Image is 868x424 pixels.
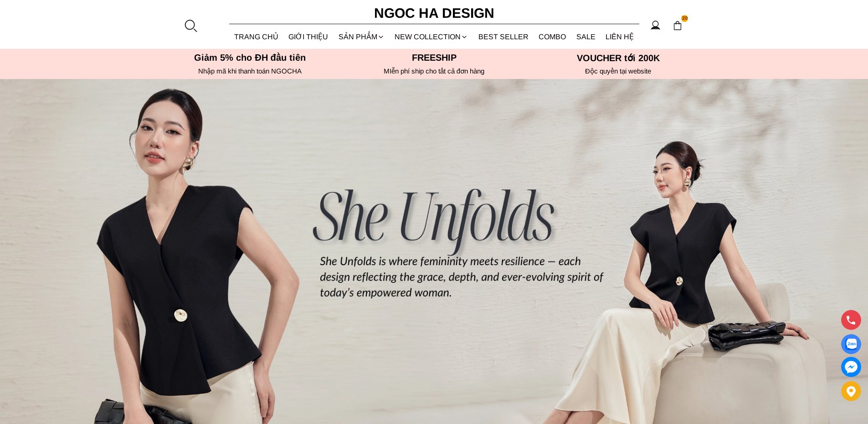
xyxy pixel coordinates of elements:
[283,25,334,49] a: GIỚI THIỆU
[412,52,457,63] font: Freeship
[601,25,639,49] a: LIÊN HỆ
[673,21,683,31] img: img-CART-ICON-ksit0nf1
[529,67,708,75] h6: Độc quyền tại website
[534,25,571,49] a: Combo
[229,25,284,49] a: TRANG CHỦ
[345,67,524,75] h6: MIễn phí ship cho tất cả đơn hàng
[390,25,473,49] a: NEW COLLECTION
[473,25,534,49] a: BEST SELLER
[841,357,861,377] a: messenger
[334,25,390,49] div: SẢN PHẨM
[681,15,688,22] span: 20
[366,2,503,24] a: Ngoc Ha Design
[841,334,861,354] a: Display image
[198,67,302,75] font: Nhập mã khi thanh toán NGOCHA
[845,339,857,350] img: Display image
[194,52,306,63] font: Giảm 5% cho ĐH đầu tiên
[529,52,708,63] h5: VOUCHER tới 200K
[571,25,601,49] a: SALE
